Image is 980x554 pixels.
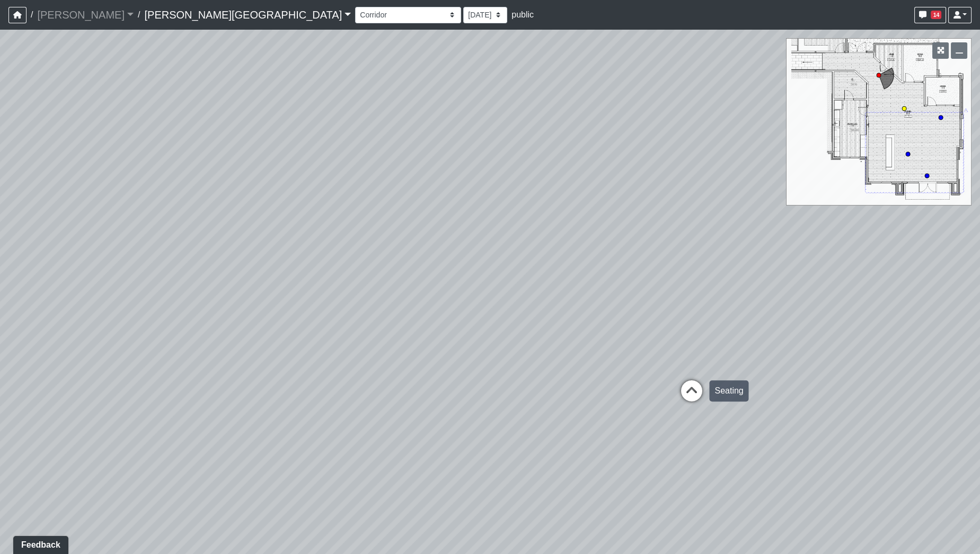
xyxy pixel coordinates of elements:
span: public [511,10,534,19]
span: / [134,4,144,25]
div: Seating [709,380,748,401]
span: 14 [931,11,941,19]
a: [PERSON_NAME][GEOGRAPHIC_DATA] [144,4,351,25]
span: / [27,4,37,25]
a: [PERSON_NAME] [37,4,134,25]
button: 14 [914,7,946,23]
iframe: Ybug feedback widget [8,533,70,554]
